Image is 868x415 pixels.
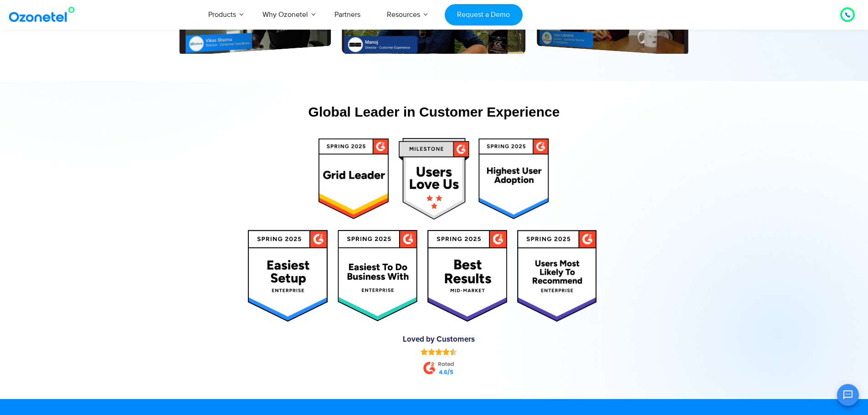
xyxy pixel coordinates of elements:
[837,384,859,406] button: Open chat
[445,4,523,26] a: Request a Demo
[421,348,457,355] div: Rated 4.5 out of 5
[159,104,710,120] div: Global Leader in Customer Experience
[403,336,475,343] a: Loved by Customers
